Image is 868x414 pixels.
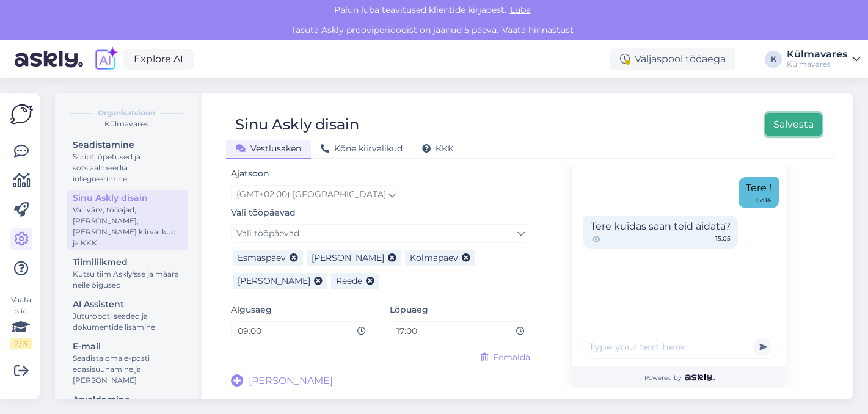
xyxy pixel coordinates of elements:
span: 15:05 [715,234,731,245]
b: Organisatsioon [98,107,155,118]
div: Külmavares [787,59,847,69]
div: Script, õpetused ja sotsiaalmeedia integreerimine [73,151,183,184]
img: explore-ai [93,46,119,72]
div: Vali värv, tööajad, [PERSON_NAME], [PERSON_NAME] kiirvalikud ja KKK [73,205,183,249]
div: Arveldamine [73,393,183,406]
div: Seadista oma e-posti edasisuunamine ja [PERSON_NAME] [73,353,183,386]
a: AI AssistentJuturoboti seaded ja dokumentide lisamine [67,296,188,335]
div: Juturoboti seaded ja dokumentide lisamine [73,311,183,333]
a: (GMT+02:00) [GEOGRAPHIC_DATA] [231,185,401,205]
div: Kutsu tiim Askly'sse ja määra neile õigused [73,269,183,291]
div: Tere kuidas saan teid aidata? [583,216,738,249]
span: Esmaspäev [238,252,286,263]
div: Tere ! [739,177,779,208]
span: Luba [506,4,534,15]
a: Vaata hinnastust [498,24,577,35]
a: Sinu Askly disainVali värv, tööajad, [PERSON_NAME], [PERSON_NAME] kiirvalikud ja KKK [67,190,188,250]
span: (GMT+02:00) [GEOGRAPHIC_DATA] [236,188,386,202]
img: Askly [685,374,715,381]
span: Kõne kiirvalikud [321,143,403,154]
span: Reede [336,275,362,286]
div: Vaata siia [10,294,32,349]
div: 15:04 [756,195,771,205]
div: Külmavares [65,118,188,129]
div: AI Assistent [73,298,183,311]
div: K [765,51,782,68]
a: Vali tööpäevad [231,224,530,243]
label: Lõpuaeg [390,303,428,316]
span: KKK [422,143,454,154]
span: Eemalda [493,351,530,364]
a: Explore AI [123,49,194,70]
span: Vestlusaken [236,143,301,154]
label: Algusaeg [231,303,272,316]
div: Sinu Askly disain [73,192,183,205]
div: Seadistamine [73,139,183,151]
div: Sinu Askly disain [235,113,359,136]
label: Vali tööpäevad [231,206,296,219]
a: KülmavaresKülmavares [787,49,861,69]
img: Askly Logo [10,103,33,126]
label: Ajatsoon [231,167,269,180]
div: Külmavares [787,49,847,59]
a: SeadistamineScript, õpetused ja sotsiaalmeedia integreerimine [67,137,188,186]
span: [PERSON_NAME] [249,374,333,388]
span: Powered by [644,373,715,382]
span: Vali tööpäevad [236,228,299,239]
div: E-mail [73,340,183,353]
a: E-mailSeadista oma e-posti edasisuunamine ja [PERSON_NAME] [67,338,188,388]
div: 2 / 3 [10,338,32,349]
div: Väljaspool tööaega [610,48,735,70]
input: Type your text here [580,335,779,359]
div: Tiimiliikmed [73,256,183,269]
span: Kolmapäev [410,252,458,263]
span: [PERSON_NAME] [238,275,310,286]
a: TiimiliikmedKutsu tiim Askly'sse ja määra neile õigused [67,254,188,292]
span: [PERSON_NAME] [312,252,384,263]
button: Salvesta [765,113,822,136]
